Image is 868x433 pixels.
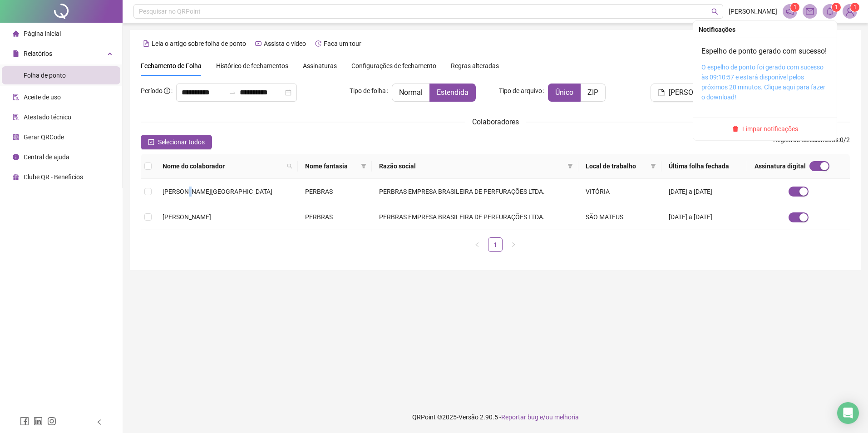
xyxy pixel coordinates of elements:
[701,64,825,101] a: O espelho de ponto foi gerado com sucesso às 09:10:57 e estará disponível pelos próximos 20 minut...
[669,87,723,98] span: [PERSON_NAME]
[651,84,730,102] button: [PERSON_NAME]
[578,179,661,204] td: VITÓRIA
[699,25,831,34] div: Notificações
[359,159,368,173] span: filter
[837,402,859,424] div: Open Intercom Messenger
[470,237,484,252] button: left
[148,139,154,145] span: check-square
[361,163,366,169] span: filter
[141,87,163,94] span: Período
[832,3,841,12] sup: 1
[13,174,19,180] span: gift
[459,413,478,421] span: Versão
[501,413,579,421] span: Reportar bug e/ou melhoria
[324,40,361,47] span: Faça um tour
[794,4,797,10] span: 1
[229,89,236,96] span: swap-right
[499,86,542,96] span: Tipo de arquivo
[298,179,372,204] td: PERBRAS
[216,62,288,69] span: Histórico de fechamentos
[47,417,56,426] span: instagram
[649,159,658,173] span: filter
[315,40,321,47] span: history
[13,50,19,57] span: file
[298,204,372,230] td: PERBRAS
[13,30,19,37] span: home
[305,161,357,171] span: Nome fantasia
[755,161,806,171] span: Assinatura digital
[742,124,798,134] span: Limpar notificações
[850,3,859,12] sup: Atualize o seu contato no menu Meus Dados
[729,6,777,16] span: [PERSON_NAME]
[587,88,598,97] span: ZIP
[586,161,646,171] span: Local de trabalho
[24,93,61,101] span: Aceite de uso
[661,204,747,230] td: [DATE] a [DATE]
[451,63,499,69] span: Regras alteradas
[661,154,747,179] th: Última folha fechada
[701,47,827,55] a: Espelho de ponto gerado com sucesso!
[141,62,202,69] span: Fechamento de Folha
[163,188,272,195] span: [PERSON_NAME][GEOGRAPHIC_DATA]
[158,137,205,147] span: Selecionar todos
[437,88,469,97] span: Estendida
[399,88,423,97] span: Normal
[658,89,665,96] span: file
[511,242,516,247] span: right
[506,237,521,252] button: right
[372,179,578,204] td: PERBRAS EMPRESA BRASILEIRA DE PERFURAÇÕES LTDA.
[141,135,212,149] button: Selecionar todos
[566,159,575,173] span: filter
[555,88,573,97] span: Único
[164,88,170,94] span: info-circle
[24,50,52,57] span: Relatórios
[835,4,838,10] span: 1
[843,5,857,18] img: 73212
[152,40,246,47] span: Leia o artigo sobre folha de ponto
[20,417,29,426] span: facebook
[474,242,480,247] span: left
[24,72,66,79] span: Folha de ponto
[123,401,868,433] footer: QRPoint © 2025 - 2.90.5 -
[470,237,484,252] li: Página anterior
[506,237,521,252] li: Próxima página
[732,126,739,132] span: delete
[661,179,747,204] td: [DATE] a [DATE]
[351,63,436,69] span: Configurações de fechamento
[303,63,337,69] span: Assinaturas
[24,133,64,141] span: Gerar QRCode
[255,40,261,47] span: youtube
[13,154,19,160] span: info-circle
[651,163,656,169] span: filter
[372,204,578,230] td: PERBRAS EMPRESA BRASILEIRA DE PERFURAÇÕES LTDA.
[790,3,799,12] sup: 1
[13,114,19,120] span: solution
[285,159,294,173] span: search
[24,30,61,37] span: Página inicial
[853,4,857,10] span: 1
[13,134,19,140] span: qrcode
[13,94,19,100] span: audit
[287,163,292,169] span: search
[143,40,149,47] span: file-text
[379,161,564,171] span: Razão social
[163,161,283,171] span: Nome do colaborador
[773,135,850,149] span: : 0 / 2
[711,8,718,15] span: search
[567,163,573,169] span: filter
[163,213,211,221] span: [PERSON_NAME]
[24,153,69,161] span: Central de ajuda
[24,173,83,181] span: Clube QR - Beneficios
[806,7,814,15] span: mail
[229,89,236,96] span: to
[488,238,502,251] a: 1
[350,86,386,96] span: Tipo de folha
[24,113,71,121] span: Atestado técnico
[578,204,661,230] td: SÃO MATEUS
[488,237,503,252] li: 1
[786,7,794,15] span: notification
[96,419,103,425] span: left
[264,40,306,47] span: Assista o vídeo
[472,118,519,126] span: Colaboradores
[34,417,43,426] span: linkedin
